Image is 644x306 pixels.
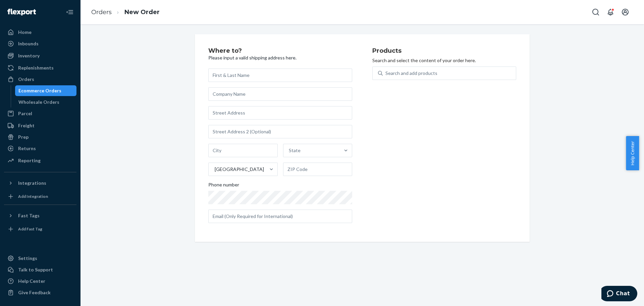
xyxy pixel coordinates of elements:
span: Phone number [208,181,239,191]
img: Flexport logo [7,9,36,15]
input: First & Last Name [208,69,352,82]
iframe: Opens a widget where you can chat to one of our agents [601,286,637,303]
div: Add Fast Tag [18,226,42,232]
a: Add Integration [4,191,76,202]
a: Inbounds [4,38,76,49]
a: Help Center [4,276,76,287]
div: Inventory [18,52,40,59]
div: [GEOGRAPHIC_DATA] [215,166,264,173]
input: City [208,144,278,157]
div: Returns [18,145,36,152]
div: Reporting [18,157,41,164]
a: Returns [4,143,76,154]
button: Talk to Support [4,264,76,275]
div: Wholesale Orders [18,99,59,105]
a: Wholesale Orders [15,97,77,107]
p: Search and select the content of your order here. [372,57,516,64]
div: Settings [18,255,37,262]
a: Inventory [4,50,76,61]
a: Freight [4,120,76,131]
button: Help Center [626,136,639,170]
button: Fast Tags [4,210,76,221]
input: Company Name [208,87,352,101]
button: Open account menu [619,5,632,19]
button: Integrations [4,178,76,188]
div: Search and add products [385,70,437,77]
button: Open notifications [604,5,617,19]
input: ZIP Code [283,163,353,176]
div: Talk to Support [18,266,53,273]
button: Give Feedback [4,287,76,298]
a: Replenishments [4,62,76,73]
input: Street Address 2 (Optional) [208,125,352,138]
a: Settings [4,253,76,264]
a: Ecommerce Orders [15,85,77,96]
div: Ecommerce Orders [18,87,61,94]
ol: breadcrumbs [86,2,165,22]
div: Prep [18,134,29,140]
a: Prep [4,132,76,142]
input: Street Address [208,106,352,120]
a: Add Fast Tag [4,224,76,234]
a: New Order [124,8,160,16]
div: Integrations [18,180,46,186]
div: Freight [18,122,35,129]
div: State [289,147,301,154]
div: Inbounds [18,40,39,47]
div: Parcel [18,110,32,117]
div: Replenishments [18,64,54,71]
div: Home [18,29,32,36]
a: Home [4,27,76,38]
div: Give Feedback [18,289,51,296]
a: Orders [4,74,76,85]
h2: Where to? [208,48,352,54]
div: Orders [18,76,34,83]
a: Parcel [4,108,76,119]
a: Orders [91,8,112,16]
button: Open Search Box [589,5,602,19]
button: Close Navigation [63,5,76,19]
p: Please input a valid shipping address here. [208,54,352,61]
div: Help Center [18,278,45,285]
input: Email (Only Required for International) [208,210,352,223]
h2: Products [372,48,516,54]
a: Reporting [4,155,76,166]
div: Fast Tags [18,212,40,219]
div: Add Integration [18,193,48,199]
input: [GEOGRAPHIC_DATA] [214,166,215,173]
